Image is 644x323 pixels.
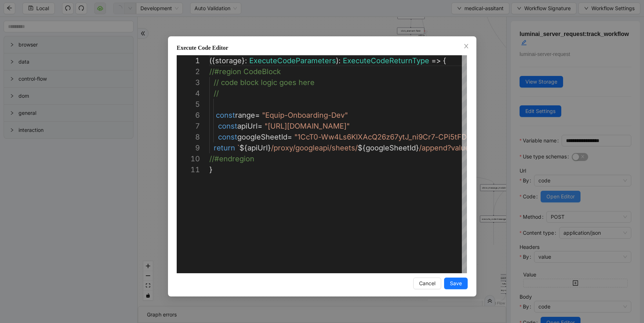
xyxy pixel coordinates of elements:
span: = [255,111,260,120]
span: close [463,43,469,49]
span: // code block logic goes here [214,78,315,87]
span: "1CcT0-Ww4Ls6KIXAcQ26z67ytJ_ni9Cr7-CPi5tFDSDA" [294,133,484,141]
button: Cancel [413,278,441,289]
span: = [287,133,292,141]
span: ` [237,144,239,152]
span: // [214,89,219,98]
div: 9 [177,142,200,153]
span: ): [336,56,341,65]
span: apiUrl [237,122,258,130]
span: storage [215,56,242,65]
span: const [218,122,237,130]
span: googleSheetId [366,144,416,152]
button: Close [462,43,470,51]
textarea: Editor content;Press Alt+F1 for Accessibility Options. [209,55,210,66]
div: 10 [177,153,200,164]
span: ({ [209,56,215,65]
span: ExecuteCodeParameters [249,56,336,65]
span: const [216,111,235,120]
span: googleSheetId [237,133,287,141]
span: ExecuteCodeReturnType [343,56,429,65]
span: } [268,144,271,152]
div: 3 [177,77,200,88]
span: Save [450,279,462,287]
span: => [431,56,441,65]
span: range [235,111,255,120]
span: //#region CodeBlock [209,67,281,76]
div: 4 [177,88,200,99]
div: 5 [177,99,200,110]
span: }: [242,56,247,65]
div: 8 [177,132,200,142]
span: ${ [358,144,366,152]
span: /append?valueInputOption=USER_ENTERED&range= [419,144,600,152]
span: Cancel [419,279,435,287]
span: const [218,133,237,141]
div: Execute Code Editor [177,44,468,52]
div: 6 [177,110,200,121]
span: "Equip-Onboarding-Dev" [262,111,348,120]
span: return [214,144,235,152]
span: //#endregion [209,154,254,163]
div: 11 [177,164,200,175]
span: "[URL][DOMAIN_NAME]" [264,122,350,130]
span: = [258,122,262,130]
span: } [416,144,419,152]
span: ${ [239,144,247,152]
div: 7 [177,121,200,132]
div: 1 [177,55,200,66]
div: 2 [177,66,200,77]
span: /proxy/googleapi/sheets/ [271,144,358,152]
span: { [443,56,446,65]
span: apiUrl [247,144,268,152]
button: Save [444,278,468,289]
span: } [209,165,213,174]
